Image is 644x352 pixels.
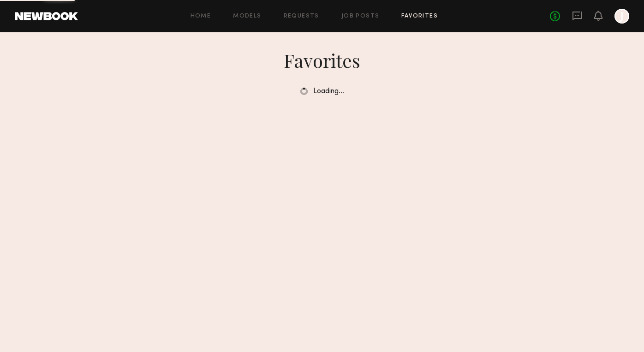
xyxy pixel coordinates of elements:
a: Favorites [401,13,438,19]
a: Requests [284,13,319,19]
a: Job Posts [341,13,380,19]
a: Home [191,13,211,19]
a: Models [233,13,261,19]
span: Loading… [313,88,344,95]
a: J [614,9,629,24]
